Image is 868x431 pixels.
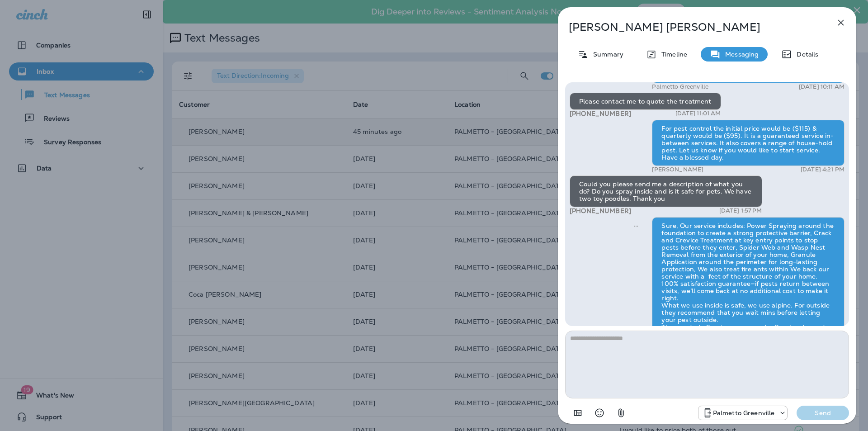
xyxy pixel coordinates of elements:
span: Sent [634,221,638,229]
p: [PERSON_NAME] [PERSON_NAME] [569,21,816,33]
p: Messaging [721,51,759,58]
p: [DATE] 10:11 AM [799,83,844,90]
span: [PHONE_NUMBER] [570,207,631,215]
span: [PHONE_NUMBER] [570,109,631,118]
div: +1 (864) 385-1074 [698,407,788,418]
p: Palmetto Greenville [652,83,708,90]
p: [DATE] 1:57 PM [719,207,762,214]
p: Timeline [657,51,687,58]
div: Sure, Our service includes: Power Spraying around the foundation to create a strong protective ba... [652,217,844,357]
p: [DATE] 4:21 PM [801,166,844,173]
div: Could you please send me a description of what you do? Do you spray inside and is it safe for pet... [570,175,762,207]
p: [DATE] 11:01 AM [675,110,721,117]
button: Add in a premade template [569,404,587,422]
div: Please contact me to quote the treatment [570,93,721,110]
div: For pest control the initial price would be ($115) & quarterly would be ($95). It is a guaranteed... [652,120,844,166]
p: [PERSON_NAME] [652,166,703,173]
p: Details [792,51,818,58]
p: Summary [589,51,623,58]
button: Select an emoji [590,404,609,422]
p: Palmetto Greenville [713,409,775,417]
